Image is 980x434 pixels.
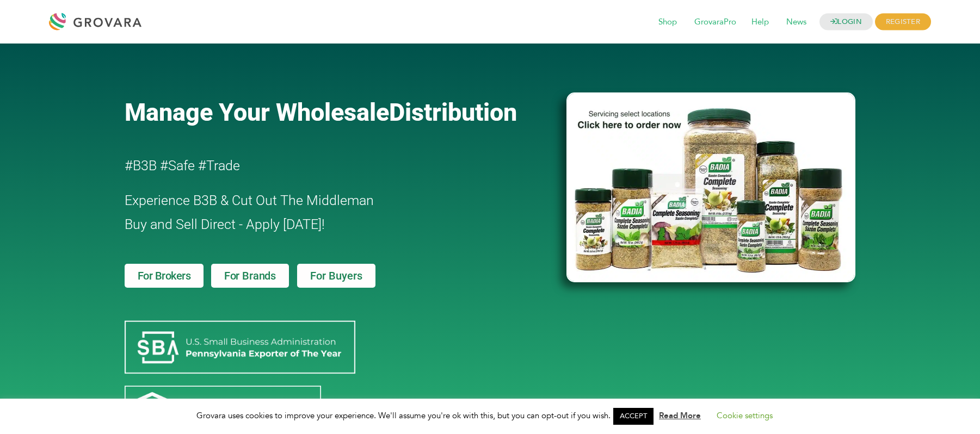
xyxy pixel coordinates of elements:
a: Cookie settings [717,410,773,421]
span: REGISTER [875,14,931,30]
a: Help [744,16,776,28]
span: Experience B3B & Cut Out The Middleman [125,193,374,208]
span: Manage Your Wholesale [125,98,389,127]
a: Read More [659,410,701,421]
a: For Buyers [297,264,375,288]
a: Manage Your WholesaleDistribution [125,98,549,127]
a: GrovaraPro [687,16,744,28]
span: News [779,12,814,33]
span: Distribution [389,98,517,127]
a: ACCEPT [613,408,654,425]
h2: #B3B #Safe #Trade [125,154,504,178]
a: LOGIN [819,14,873,30]
span: Shop [651,12,685,33]
span: For Brokers [138,270,191,281]
span: GrovaraPro [687,12,744,33]
span: Buy and Sell Direct - Apply [DATE]! [125,216,325,232]
span: Help [744,12,776,33]
a: Shop [651,16,685,28]
a: For Brokers [125,264,204,288]
span: For Brands [224,270,276,281]
span: For Buyers [310,270,362,281]
span: Grovara uses cookies to improve your experience. We'll assume you're ok with this, but you can op... [196,410,784,421]
a: News [779,16,814,28]
a: For Brands [211,264,289,288]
